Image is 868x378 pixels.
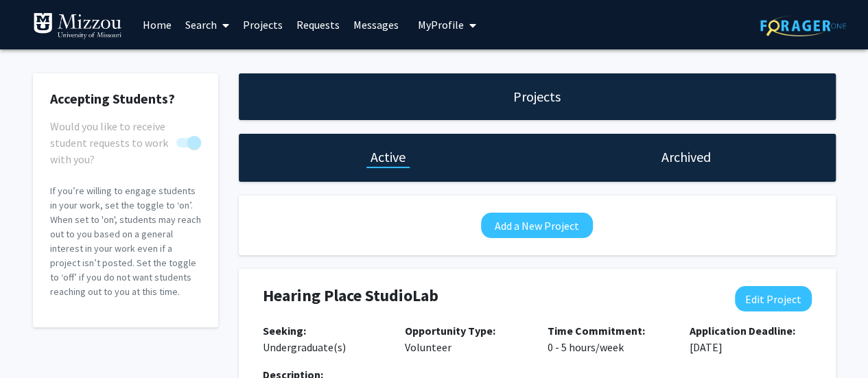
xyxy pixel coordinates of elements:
a: Messages [347,1,406,49]
a: Projects [236,1,290,49]
h2: Accepting Students? [50,91,201,107]
h4: Hearing Place StudioLab [263,286,713,306]
h1: Projects [513,87,561,106]
p: Undergraduate(s) [263,322,385,355]
p: If you’re willing to engage students in your work, set the toggle to ‘on’. When set to 'on', stud... [50,184,201,299]
a: Requests [290,1,347,49]
button: Add a New Project [481,213,593,238]
iframe: Chat [10,316,58,368]
span: My Profile [418,18,464,32]
div: You cannot turn this off while you have active projects. [50,118,201,151]
img: ForagerOne Logo [760,15,846,36]
p: Volunteer [405,322,527,355]
p: [DATE] [690,322,812,355]
b: Seeking: [263,324,306,338]
button: Edit Project [735,286,812,311]
b: Application Deadline: [690,324,795,338]
h1: Active [371,147,406,167]
h1: Archived [661,147,711,167]
span: Would you like to receive student requests to work with you? [50,118,171,167]
b: Opportunity Type: [405,324,495,338]
a: Search [178,1,236,49]
p: 0 - 5 hours/week [548,322,670,355]
img: University of Missouri Logo [33,12,122,40]
b: Time Commitment: [548,324,645,338]
a: Home [136,1,178,49]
